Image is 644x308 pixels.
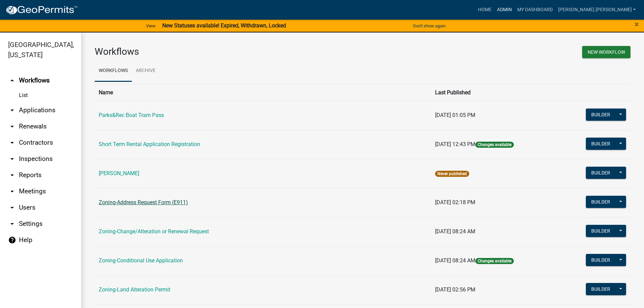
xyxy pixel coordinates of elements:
a: My Dashboard [515,3,555,16]
a: Archive [132,60,160,82]
i: arrow_drop_down [8,106,16,114]
i: help [8,236,16,244]
span: [DATE] 08:24 AM [435,228,475,235]
i: arrow_drop_down [8,155,16,163]
span: [DATE] 02:18 PM [435,199,475,206]
span: [DATE] 08:24 AM [435,257,475,264]
i: arrow_drop_down [8,171,16,179]
a: Short Term Rental Application Registration [99,141,200,147]
th: Name [95,84,431,101]
button: Don't show again [410,20,448,31]
h3: Workflows [95,46,358,57]
a: Zoning-Land Alteration Permit [99,286,170,293]
button: Builder [586,109,616,121]
button: Close [635,20,639,28]
button: Builder [586,254,616,266]
span: Changes available [475,258,514,264]
span: [DATE] 01:05 PM [435,112,475,118]
a: Zoning-Conditional Use Application [99,257,183,264]
i: arrow_drop_down [8,122,16,131]
a: Zoning-Address Request Form (E911) [99,199,188,206]
button: New Workflow [582,46,630,58]
span: Never published [435,171,469,177]
span: [DATE] 02:56 PM [435,286,475,293]
span: × [635,20,639,29]
a: Home [475,3,494,16]
span: [DATE] 12:43 PM [435,141,475,147]
a: [PERSON_NAME] [99,170,139,176]
a: Parks&Rec Boat Tram Pass [99,112,164,118]
a: View [143,20,158,31]
button: Builder [586,167,616,179]
i: arrow_drop_down [8,187,16,195]
a: Admin [494,3,515,16]
button: Builder [586,225,616,237]
th: Last Published [431,84,559,101]
i: arrow_drop_up [8,76,16,85]
button: Builder [586,283,616,295]
i: arrow_drop_down [8,139,16,147]
a: Zoning-Change/Alteration or Renewal Request [99,228,209,235]
button: Builder [586,138,616,150]
a: [PERSON_NAME].[PERSON_NAME] [555,3,639,16]
strong: New Statuses available! Expired, Withdrawn, Locked [162,22,286,29]
button: Builder [586,196,616,208]
span: Changes available [475,142,514,148]
i: arrow_drop_down [8,204,16,212]
i: arrow_drop_down [8,220,16,228]
a: Workflows [95,60,132,82]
